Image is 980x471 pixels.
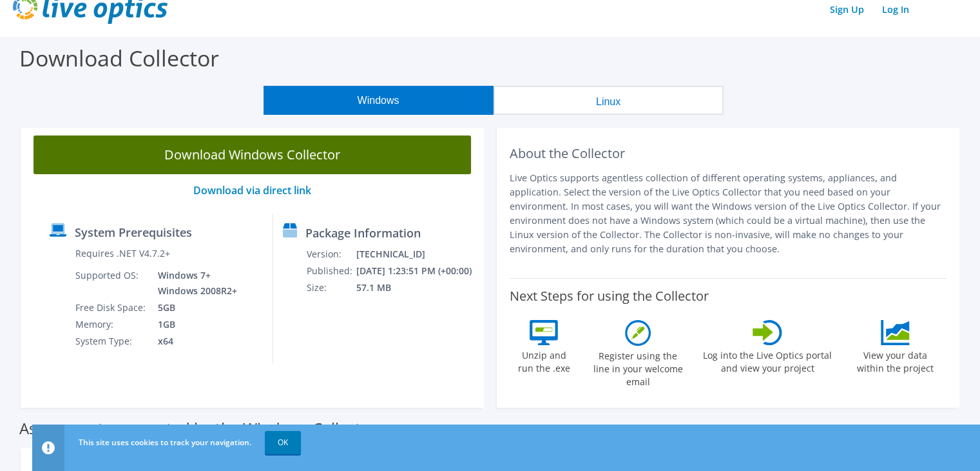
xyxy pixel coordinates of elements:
p: Live Optics supports agentless collection of different operating systems, appliances, and applica... [510,171,947,256]
label: Register using the line in your welcome email [590,346,686,388]
td: Size: [306,279,356,296]
td: Version: [306,246,356,263]
td: Windows 7+ Windows 2008R2+ [148,267,240,299]
span: This site uses cookies to track your navigation. [79,437,251,448]
a: Download via direct link [193,183,311,197]
button: Windows [264,86,494,115]
button: Linux [494,86,724,115]
a: Download Windows Collector [34,135,471,174]
a: OK [265,431,301,454]
td: x64 [148,333,240,350]
label: Requires .NET V4.7.2+ [75,247,170,260]
td: Published: [306,263,356,279]
td: Supported OS: [75,267,148,299]
label: Package Information [305,226,421,239]
label: Assessments supported by the Windows Collector [19,422,376,435]
h2: About the Collector [510,146,947,161]
td: [DATE] 1:23:51 PM (+00:00) [356,263,478,279]
label: System Prerequisites [75,226,192,239]
td: 57.1 MB [356,279,478,296]
label: Next Steps for using the Collector [510,288,709,304]
td: Memory: [75,316,148,333]
td: System Type: [75,333,148,350]
td: 5GB [148,299,240,316]
label: Download Collector [19,43,219,73]
td: [TECHNICAL_ID] [356,246,478,263]
td: 1GB [148,316,240,333]
td: Free Disk Space: [75,299,148,316]
label: Unzip and run the .exe [514,345,573,375]
label: View your data within the project [849,345,941,375]
label: Log into the Live Optics portal and view your project [702,345,832,375]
